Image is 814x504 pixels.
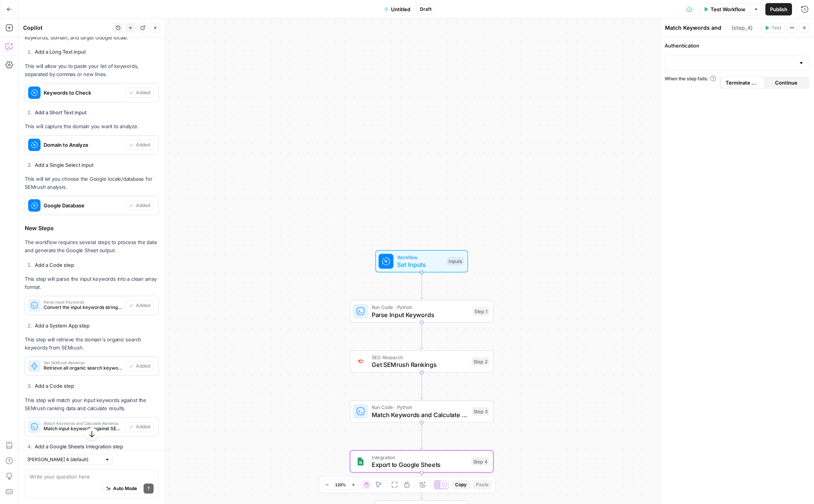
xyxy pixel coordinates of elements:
[473,480,492,490] button: Paste
[472,357,489,366] div: Step 2
[726,79,760,87] span: Terminate Workflow
[27,456,102,463] input: Claude Sonnet 4 (default)
[372,353,468,361] span: SEO Research
[12,20,19,26] img: website_grey.svg
[356,357,365,365] img: p4kt2d9mz0di8532fmfgvfq6uqa0
[35,322,90,329] strong: Add a System App step
[372,460,467,469] span: Export to Google Sheets
[125,300,154,311] button: Added
[420,423,423,450] g: Edge from step_3 to step_4
[113,485,137,492] span: Auto Mode
[77,45,83,51] img: tab_keywords_by_traffic_grey.svg
[25,62,159,78] p: This will allow you to paste your list of keywords, separated by commas or new lines.
[350,350,494,373] div: SEO ResearchGet SEMrush RankingsStep 2
[44,304,122,311] span: Convert the input keywords string into a clean array of individual keywords
[350,250,494,273] div: WorkflowSet InputsInputs
[372,360,468,369] span: Get SEMrush Rankings
[372,404,468,411] span: Run Code · Python
[136,302,150,309] span: Added
[136,141,150,148] span: Added
[25,122,159,131] p: This will capture the domain you want to analyze.
[391,5,410,13] span: Untitled
[420,6,432,13] span: Draft
[772,24,781,31] span: Test
[22,12,38,19] div: v 4.0.25
[665,75,716,82] a: When the step fails:
[452,480,470,490] button: Copy
[356,457,365,466] img: Group%201%201.png
[29,46,69,51] div: Domain Overview
[25,336,159,352] p: This step will retrieve the domain's organic search keywords from SEMrush.
[44,89,122,97] span: Keywords to Check
[699,3,750,15] button: Test Workflow
[125,140,154,150] button: Added
[103,484,140,494] button: Auto Mode
[397,253,443,261] span: Workflow
[471,457,489,466] div: Step 4
[44,141,122,149] span: Domain to Analyze
[420,373,423,400] g: Edge from step_2 to step_3
[35,443,123,450] strong: Add a Google Sheets Integration step
[85,46,130,51] div: Keywords by Traffic
[420,272,423,299] g: Edge from start to step_1
[665,24,729,32] textarea: Export to Google Sheets
[44,365,122,372] span: Retrieve all organic search keywords that the domain currently ranks for
[44,421,122,425] span: Match Keywords and Calculate Rankings
[420,473,423,500] g: Edge from step_4 to end
[775,79,797,87] span: Continue
[44,300,122,304] span: Parse Input Keywords
[472,407,489,416] div: Step 3
[731,24,753,32] span: ( step_4 )
[21,45,27,51] img: tab_domain_overview_orange.svg
[25,396,159,412] p: This step will match your input keywords against the SEMrush ranking data and calculate results.
[379,3,415,15] button: Untitled
[44,361,122,365] span: Get SEMrush Rankings
[125,88,154,98] button: Added
[711,5,745,13] span: Test Workflow
[335,482,346,488] span: 120%
[20,20,85,26] div: Domain: [DOMAIN_NAME]
[397,260,443,269] span: Set Inputs
[765,3,792,15] button: Publish
[665,42,809,49] label: Authentication
[25,175,159,191] p: This will let you choose the Google locale/database for SEMrush analysis.
[770,5,787,13] span: Publish
[136,89,150,96] span: Added
[765,76,808,89] button: Continue
[35,162,93,168] strong: Add a Single Select input
[125,361,154,371] button: Added
[44,202,122,209] span: Google Database
[372,304,469,311] span: Run Code · Python
[350,450,494,473] div: IntegrationExport to Google SheetsStep 4
[136,423,150,430] span: Added
[136,363,150,370] span: Added
[476,481,489,488] span: Paste
[473,307,489,316] div: Step 1
[125,200,154,210] button: Added
[25,238,159,255] p: The workflow requires several steps to process the data and generate the Google Sheet output.
[372,310,469,319] span: Parse Input Keywords
[420,322,423,350] g: Edge from step_1 to step_2
[25,275,159,291] p: This step will parse the input keywords into a clean array format.
[35,383,74,389] strong: Add a Code step
[23,24,111,32] div: Copilot
[455,481,467,488] span: Copy
[44,425,122,432] span: Match input keywords against SEMrush data and compile ranking results
[372,410,468,419] span: Match Keywords and Calculate Rankings
[35,109,86,115] strong: Add a Short Text input
[447,257,464,266] div: Inputs
[35,49,86,55] strong: Add a Long Text input
[25,223,159,233] h3: New Steps
[761,23,785,33] button: Test
[350,300,494,322] div: Run Code · PythonParse Input KeywordsStep 1
[136,202,150,209] span: Added
[372,454,467,461] span: Integration
[125,422,154,432] button: Added
[350,400,494,423] div: Run Code · PythonMatch Keywords and Calculate RankingsStep 3
[35,262,74,268] strong: Add a Code step
[12,12,19,19] img: logo_orange.svg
